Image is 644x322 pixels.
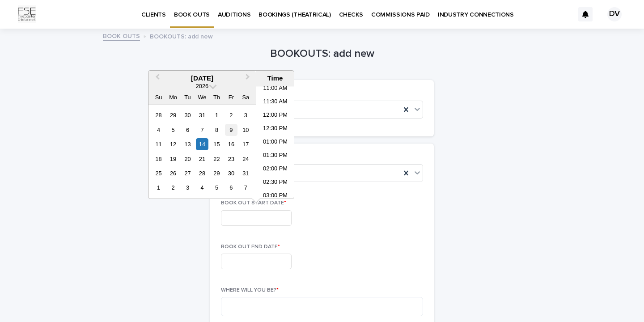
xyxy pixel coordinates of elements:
[196,124,208,136] div: Choose Wednesday, January 7th, 2026
[211,167,223,179] div: Choose Thursday, January 29th, 2026
[240,138,252,150] div: Choose Saturday, January 17th, 2026
[151,108,253,195] div: month 2026-01
[196,182,208,194] div: Choose Wednesday, February 4th, 2026
[240,182,252,194] div: Choose Saturday, February 7th, 2026
[196,109,208,121] div: Choose Wednesday, December 31st, 2025
[149,72,164,86] button: Previous Month
[196,138,208,150] div: Choose Wednesday, January 14th, 2026
[182,138,194,150] div: Choose Tuesday, January 13th, 2026
[211,124,223,136] div: Choose Thursday, January 8th, 2026
[182,124,194,136] div: Choose Tuesday, January 6th, 2026
[167,91,179,103] div: Mo
[225,138,237,150] div: Choose Friday, January 16th, 2026
[153,167,165,179] div: Choose Sunday, January 25th, 2026
[153,109,165,121] div: Choose Sunday, December 28th, 2025
[225,109,237,121] div: Choose Friday, January 2nd, 2026
[256,176,294,190] li: 02:30 PM
[210,47,434,60] h1: BOOKOUTS: add new
[240,153,252,165] div: Choose Saturday, January 24th, 2026
[256,82,294,96] li: 11:00 AM
[607,7,622,21] div: DV
[196,153,208,165] div: Choose Wednesday, January 21st, 2026
[182,167,194,179] div: Choose Tuesday, January 27th, 2026
[221,244,280,250] span: BOOK OUT END DATE
[196,83,208,89] span: 2026
[225,153,237,165] div: Choose Friday, January 23rd, 2026
[167,182,179,194] div: Choose Monday, February 2nd, 2026
[211,153,223,165] div: Choose Thursday, January 22nd, 2026
[225,167,237,179] div: Choose Friday, January 30th, 2026
[153,138,165,150] div: Choose Sunday, January 11th, 2026
[153,182,165,194] div: Choose Sunday, February 1st, 2026
[256,109,294,123] li: 12:00 PM
[225,182,237,194] div: Choose Friday, February 6th, 2026
[240,124,252,136] div: Choose Saturday, January 10th, 2026
[240,109,252,121] div: Choose Saturday, January 3rd, 2026
[182,91,194,103] div: Tu
[256,190,294,203] li: 03:00 PM
[182,182,194,194] div: Choose Tuesday, February 3rd, 2026
[167,138,179,150] div: Choose Monday, January 12th, 2026
[211,138,223,150] div: Choose Thursday, January 15th, 2026
[256,163,294,176] li: 02:00 PM
[211,91,223,103] div: Th
[153,124,165,136] div: Choose Sunday, January 4th, 2026
[256,136,294,149] li: 01:00 PM
[196,91,208,103] div: We
[167,124,179,136] div: Choose Monday, January 5th, 2026
[196,167,208,179] div: Choose Wednesday, January 28th, 2026
[258,74,292,82] div: Time
[256,123,294,136] li: 12:30 PM
[225,124,237,136] div: Choose Friday, January 9th, 2026
[221,288,279,293] span: WHERE WILL YOU BE?
[182,153,194,165] div: Choose Tuesday, January 20th, 2026
[182,109,194,121] div: Choose Tuesday, December 30th, 2025
[167,167,179,179] div: Choose Monday, January 26th, 2026
[211,182,223,194] div: Choose Thursday, February 5th, 2026
[241,72,256,86] button: Next Month
[153,153,165,165] div: Choose Sunday, January 18th, 2026
[148,74,256,82] div: [DATE]
[103,30,140,41] a: BOOK OUTS
[256,149,294,163] li: 01:30 PM
[167,109,179,121] div: Choose Monday, December 29th, 2025
[211,109,223,121] div: Choose Thursday, January 1st, 2026
[240,167,252,179] div: Choose Saturday, January 31st, 2026
[153,91,165,103] div: Su
[18,5,36,23] img: Km9EesSdRbS9ajqhBzyo
[167,153,179,165] div: Choose Monday, January 19th, 2026
[225,91,237,103] div: Fr
[150,31,213,41] p: BOOKOUTS: add new
[256,96,294,109] li: 11:30 AM
[240,91,252,103] div: Sa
